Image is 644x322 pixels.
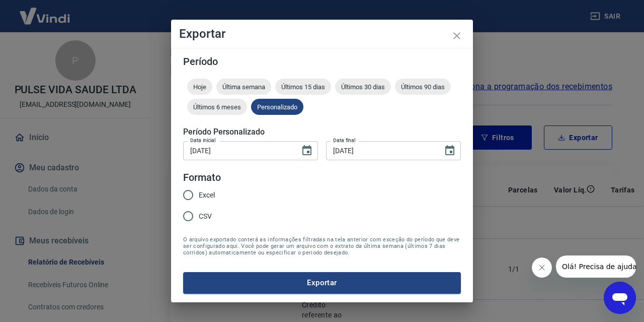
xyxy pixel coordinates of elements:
span: Últimos 30 dias [335,83,391,91]
button: close [445,24,469,48]
div: Personalizado [251,99,303,115]
input: DD/MM/YYYY [183,141,293,160]
span: Excel [199,190,215,201]
div: Últimos 15 dias [275,79,331,95]
iframe: Mensagem da empresa [556,255,636,278]
label: Data final [333,137,356,144]
span: Últimos 90 dias [395,83,451,91]
h5: Período [183,56,461,67]
span: Última semana [216,83,271,91]
h4: Exportar [179,28,465,40]
span: Hoje [187,83,212,91]
button: Choose date, selected date is 8 de set de 2025 [297,141,317,161]
iframe: Fechar mensagem [532,257,552,278]
button: Choose date, selected date is 17 de set de 2025 [440,141,460,161]
span: CSV [199,211,212,222]
div: Últimos 6 meses [187,99,247,115]
label: Data inicial [190,137,216,144]
div: Últimos 30 dias [335,79,391,95]
span: Personalizado [251,103,303,111]
div: Últimos 90 dias [395,79,451,95]
iframe: Botão para abrir a janela de mensagens [604,282,636,314]
span: O arquivo exportado conterá as informações filtradas na tela anterior com exceção do período que ... [183,236,461,256]
button: Exportar [183,272,461,293]
span: Olá! Precisa de ajuda? [6,7,85,15]
div: Última semana [216,79,271,95]
span: Últimos 15 dias [275,83,331,91]
h5: Período Personalizado [183,127,461,137]
input: DD/MM/YYYY [326,141,436,160]
span: Últimos 6 meses [187,103,247,111]
div: Hoje [187,79,212,95]
legend: Formato [183,170,221,185]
